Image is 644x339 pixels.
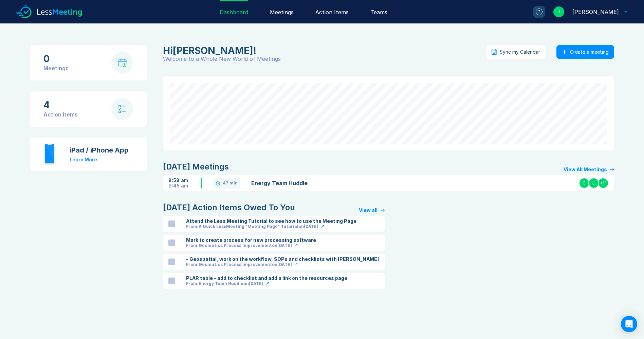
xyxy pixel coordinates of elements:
div: 9:45 am [168,183,201,189]
div: 4 [43,100,78,110]
div: Open Intercom Messenger [621,316,637,332]
div: From: Geomatics Process Improvement on [DATE] [186,243,292,248]
img: calendar-with-clock.svg [118,59,127,67]
div: Meetings [43,64,69,72]
div: Attend the Less Meeting Tutorial to see how to use the Meeting Page [186,218,356,224]
div: [DATE] Action Items Owed To You [163,202,295,213]
img: check-list.svg [118,105,126,113]
div: [DATE] Meetings [163,161,229,172]
div: J [553,6,564,17]
div: Mark to create process for new processing software [186,237,316,243]
a: Learn More [70,157,97,162]
div: View all [359,208,378,213]
div: C [579,178,590,189]
div: PLAR table - add to checklist and add a link on the resources page [186,275,347,281]
div: 47 min [223,180,238,186]
div: 8:58 am [168,178,201,183]
div: Create a meeting [570,49,609,55]
div: + 11 [598,178,609,189]
div: Joel Hergott [572,8,619,16]
div: Sync my Calendar [500,49,540,55]
div: L [588,178,599,189]
div: 0 [43,53,69,64]
img: iphone.svg [43,143,56,165]
div: From: Geomatics Process Improvement on [DATE] [186,262,292,267]
div: Welcome to a Whole New World of Meetings [163,56,486,61]
a: View All Meetings [564,167,614,172]
div: View All Meetings [564,167,607,172]
a: View all [359,208,385,213]
div: - Geospatial, work on the workflow, SOPs and checklists with [PERSON_NAME] [186,256,379,262]
div: Joel Hergott [163,45,482,56]
div: Action items [43,110,78,119]
div: iPad / iPhone App [70,146,129,154]
button: Sync my Calendar [486,45,546,59]
div: From: A Quick LessMeeting "Meeting Page" Tutorial on [DATE] [186,224,318,229]
a: Energy Team Huddle [251,179,398,187]
div: ? [536,8,542,15]
div: From: Energy Team Huddle on [DATE] [186,281,263,286]
a: ? [525,6,545,18]
button: Create a meeting [556,45,614,59]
